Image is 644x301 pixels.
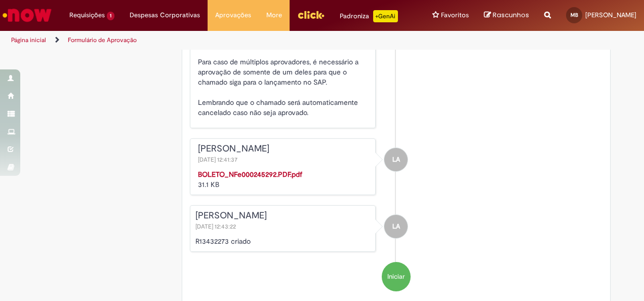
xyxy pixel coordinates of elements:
div: Liliana Almeida [384,215,408,238]
span: Rascunhos [493,10,529,20]
img: click_logo_yellow_360x200.png [297,7,325,22]
span: MB [571,12,578,18]
div: Liliana Almeida [384,148,408,171]
span: LA [392,147,400,172]
div: 31.1 KB [198,169,371,190]
span: Requisições [69,10,105,20]
a: Formulário de Aprovação [68,36,137,44]
li: Liliana Almeida [190,205,603,252]
img: ServiceNow [1,5,53,25]
span: [DATE] 12:43:22 [195,222,238,231]
a: BOLETO_NFe000245292.PDF.pdf [198,170,302,179]
span: LA [392,214,400,239]
div: [PERSON_NAME] [195,211,371,221]
span: [DATE] 12:41:37 [198,156,239,164]
span: 1 [107,12,114,20]
span: Despesas Corporativas [130,10,200,20]
span: Favoritos [441,10,469,20]
span: [PERSON_NAME] [585,11,636,19]
a: Página inicial [11,36,46,44]
ul: Trilhas de página [8,31,422,50]
span: Iniciar [387,272,405,281]
div: Padroniza [340,10,398,22]
span: More [266,10,282,20]
p: +GenAi [373,10,398,22]
div: [PERSON_NAME] [198,144,371,154]
p: R13432273 criado [195,236,371,246]
span: Aprovações [215,10,251,20]
a: Rascunhos [484,11,529,20]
